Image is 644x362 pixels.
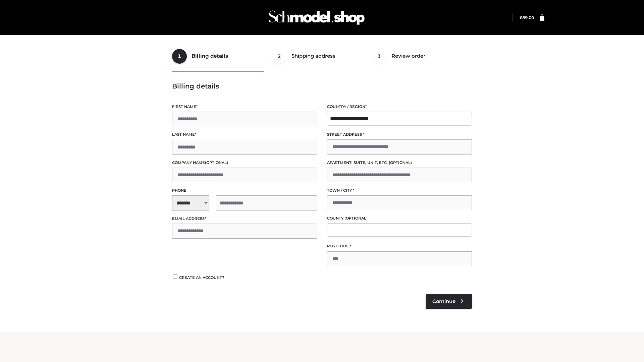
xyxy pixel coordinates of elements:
[389,160,412,165] span: (optional)
[520,15,522,20] span: £
[266,4,367,31] img: Schmodel Admin 964
[344,216,368,221] span: (optional)
[520,15,534,20] bdi: 89.00
[327,160,472,166] label: Apartment, suite, unit, etc.
[327,243,472,249] label: Postcode
[520,15,534,20] a: £89.00
[432,298,455,304] span: Continue
[327,215,472,222] label: County
[172,187,317,194] label: Phone
[172,160,317,166] label: Company name
[327,131,472,138] label: Street address
[205,160,228,165] span: (optional)
[327,187,472,194] label: Town / City
[172,275,178,279] input: Create an account?
[172,82,472,90] h3: Billing details
[172,131,317,138] label: Last name
[172,216,317,222] label: Email address
[172,104,317,110] label: First name
[179,275,224,280] span: Create an account?
[327,104,472,110] label: Country / Region
[426,294,472,309] a: Continue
